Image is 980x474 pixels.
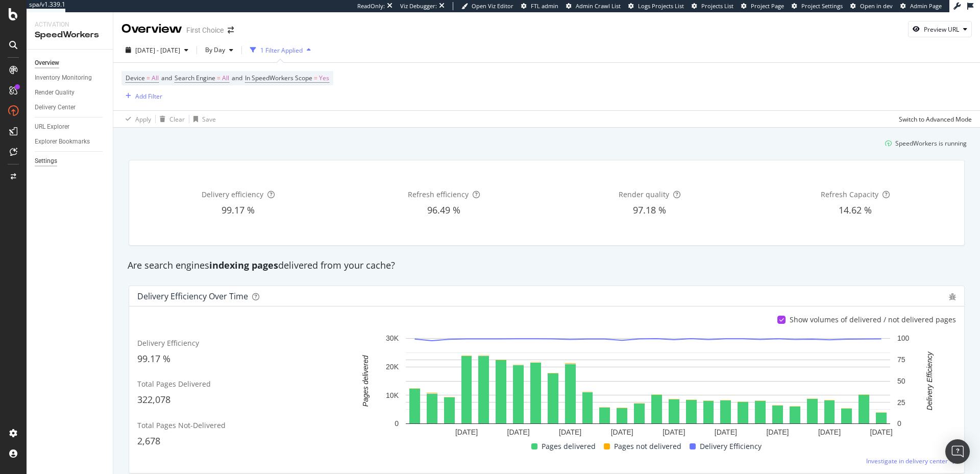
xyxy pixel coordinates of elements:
[566,2,621,10] a: Admin Crawl List
[126,74,145,82] span: Device
[245,74,312,82] span: In SpeedWorkers Scope
[559,428,581,436] text: [DATE]
[408,189,469,199] span: Refresh efficiency
[949,293,956,300] div: bug
[924,25,959,34] div: Preview URL
[866,457,948,465] span: Investigate in delivery center
[925,351,934,410] text: Delivery Efficiency
[156,111,185,127] button: Clear
[35,87,106,98] a: Render Quality
[839,204,872,216] span: 14.62 %
[628,2,684,10] a: Logs Projects List
[135,115,151,124] div: Apply
[860,2,893,10] span: Open in dev
[945,439,970,464] div: Open Intercom Messenger
[663,428,685,436] text: [DATE]
[35,156,57,167] div: Settings
[135,92,162,101] div: Add Filter
[345,333,950,440] svg: A chart.
[866,457,956,465] a: Investigate in delivery center
[186,25,224,35] div: First Choice
[395,420,399,428] text: 0
[895,139,967,148] div: SpeedWorkers is running
[35,29,105,41] div: SpeedWorkers
[870,428,893,436] text: [DATE]
[189,111,216,127] button: Save
[209,259,278,271] strong: indexing pages
[201,45,225,54] span: By Day
[386,391,399,399] text: 10K
[35,122,106,132] a: URL Explorer
[121,20,182,38] div: Overview
[35,122,69,132] div: URL Explorer
[542,440,596,453] span: Pages delivered
[35,58,106,68] a: Overview
[175,74,215,82] span: Search Engine
[897,377,905,385] text: 50
[638,2,684,10] span: Logs Projects List
[137,352,170,365] span: 99.17 %
[400,2,437,10] div: Viz Debugger:
[386,363,399,371] text: 20K
[801,2,843,10] span: Project Settings
[611,428,633,436] text: [DATE]
[614,440,681,453] span: Pages not delivered
[619,189,669,199] span: Render quality
[472,2,513,10] span: Open Viz Editor
[137,435,160,447] span: 2,678
[35,87,75,98] div: Render Quality
[35,102,106,113] a: Delivery Center
[314,74,317,82] span: =
[531,2,558,10] span: FTL admin
[766,428,789,436] text: [DATE]
[202,115,216,124] div: Save
[121,111,151,127] button: Apply
[897,420,901,428] text: 0
[137,393,170,406] span: 322,078
[260,46,303,55] div: 1 Filter Applied
[137,379,211,389] span: Total Pages Delivered
[910,2,942,10] span: Admin Page
[576,2,621,10] span: Admin Crawl List
[161,74,172,82] span: and
[35,73,92,83] div: Inventory Monitoring
[121,42,192,58] button: [DATE] - [DATE]
[895,111,972,127] button: Switch to Advanced Mode
[201,42,237,58] button: By Day
[217,74,220,82] span: =
[427,204,460,216] span: 96.49 %
[897,398,905,407] text: 25
[228,27,234,34] div: arrow-right-arrow-left
[35,136,90,147] div: Explorer Bookmarks
[633,204,666,216] span: 97.18 %
[137,291,248,301] div: Delivery Efficiency over time
[35,73,106,83] a: Inventory Monitoring
[121,90,162,102] button: Add Filter
[35,20,105,29] div: Activation
[821,189,878,199] span: Refresh Capacity
[135,46,180,55] span: [DATE] - [DATE]
[202,189,263,199] span: Delivery efficiency
[35,156,106,167] a: Settings
[222,71,229,85] span: All
[35,102,76,113] div: Delivery Center
[700,440,762,453] span: Delivery Efficiency
[169,115,185,124] div: Clear
[35,58,59,68] div: Overview
[137,338,199,348] span: Delivery Efficiency
[461,2,513,10] a: Open Viz Editor
[692,2,733,10] a: Projects List
[899,115,972,124] div: Switch to Advanced Mode
[850,2,893,10] a: Open in dev
[35,136,106,147] a: Explorer Bookmarks
[137,420,226,430] span: Total Pages Not-Delivered
[386,335,399,343] text: 30K
[741,2,784,10] a: Project Page
[122,259,971,272] div: Are search engines delivered from your cache?
[455,428,478,436] text: [DATE]
[361,355,370,407] text: Pages delivered
[521,2,558,10] a: FTL admin
[701,2,733,10] span: Projects List
[897,335,910,343] text: 100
